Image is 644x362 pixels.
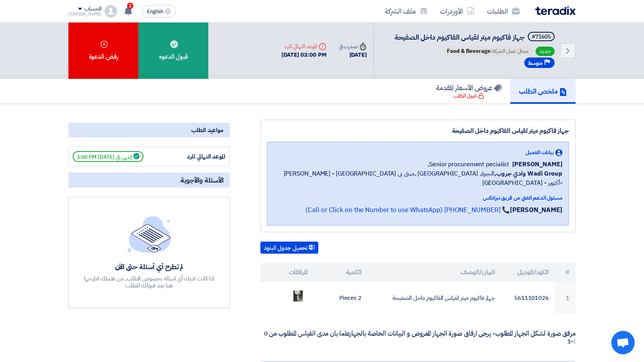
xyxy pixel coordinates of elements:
[394,32,525,42] span: جهاز فاكيوم ميتر لقياس الفاكيوم داخل الصفيحة
[68,23,138,79] div: رفض الدعوة
[510,205,562,215] strong: [PERSON_NAME]
[83,275,215,289] div: اذا كانت لديك أي اسئلة بخصوص الطلب, من فضلك اطرحها هنا بعد قبولك للطلب
[525,148,554,157] span: بيانات العميل
[368,282,502,314] td: جهاز فاكيوم ميتر لقياس الفاكيوم داخل الصفيحة
[138,23,208,79] div: قبول الدعوه
[434,2,481,20] a: الأوردرات
[293,287,304,305] img: vaccummeter_1759142682168.jpeg
[494,169,562,178] b: Wadi Group وادي جروب,
[314,263,368,282] th: الكمية
[167,152,225,161] div: الموعد النهائي للرد
[555,263,576,282] th: #
[443,47,532,56] span: مجال عمل الشركة:
[105,5,117,17] img: profile_test.png
[180,176,223,184] span: الأسئلة والأجوبة
[127,3,133,9] span: 2
[428,79,510,104] a: عروض الأسعار المقدمة قبول الطلب
[428,160,509,169] span: Senior procurement pecialist,
[611,331,635,354] div: Open chat
[339,50,367,59] div: [DATE]
[501,263,555,282] th: الكود/الموديل
[73,151,143,162] span: إنتهي في [DATE] 3:00 PM
[339,42,367,50] div: صدرت في
[532,34,551,40] div: #71605
[147,9,163,14] span: English
[512,160,562,169] span: [PERSON_NAME]
[368,263,502,282] th: البيان/الوصف
[267,126,569,136] div: جهاز فاكيوم ميتر لقياس الفاكيوم داخل الصفيحة
[127,216,171,252] img: empty_state_list.svg
[454,92,484,100] div: قبول الطلب
[274,169,562,188] span: الجيزة, [GEOGRAPHIC_DATA] ,مبنى بى [GEOGRAPHIC_DATA] - [PERSON_NAME] -أكتوبر - [GEOGRAPHIC_DATA]
[68,123,230,137] div: مواعيد الطلب
[510,79,576,104] a: ملخص الطلب
[281,42,326,50] div: الموعد النهائي للرد
[84,6,101,12] div: الحساب
[142,5,176,17] button: English
[481,2,526,20] a: الطلبات
[555,282,576,314] td: 1
[260,242,318,254] button: تحميل جدول البنود
[305,205,510,215] a: 📞 [PHONE_NUMBER] (Call or Click on the Number to use WhatsApp)
[281,50,326,59] div: [DATE] 03:00 PM
[447,47,490,55] span: Food & Beverage
[260,330,576,345] p: مرفق صورة لشكل الجهاز المطلوب- يرجى ارفاق صورة الجهاز المعروض و البيانات الخاصة بالجهازعلما بان م...
[535,6,576,15] img: Teradix logo
[436,83,502,92] h5: عروض الأسعار المقدمة
[314,282,368,314] td: 2 Pieces
[501,282,555,314] td: 5611101026
[528,59,543,67] span: متوسط
[519,87,567,96] h5: ملخص الطلب
[536,47,555,56] span: جديد
[394,32,556,43] h5: جهاز فاكيوم ميتر لقياس الفاكيوم داخل الصفيحة
[379,2,434,20] a: ملف الشركة
[274,194,562,202] div: مسئول الدعم الفني من فريق تيرادكس
[83,262,215,271] div: لم تطرح أي أسئلة حتى الآن
[68,12,101,16] div: [PERSON_NAME]
[260,263,314,282] th: المرفقات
